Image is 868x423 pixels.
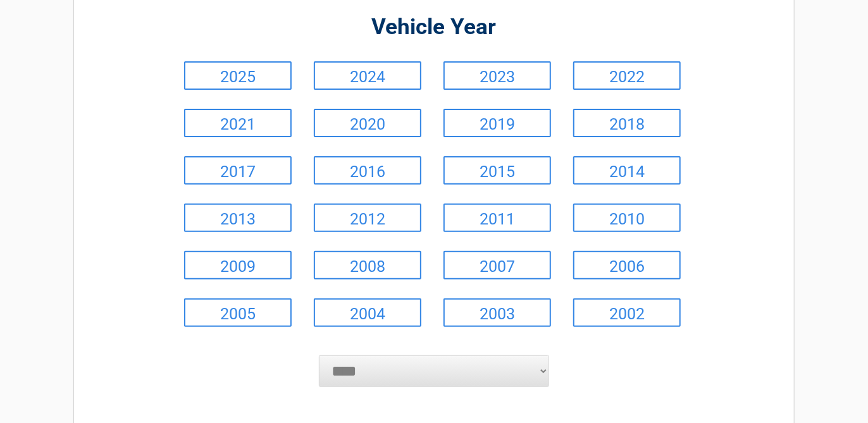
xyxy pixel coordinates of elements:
a: 2018 [573,109,681,137]
a: 2006 [573,251,681,279]
a: 2025 [184,61,292,90]
a: 2007 [443,251,551,279]
a: 2017 [184,156,292,185]
a: 2010 [573,204,681,232]
a: 2008 [314,251,421,279]
a: 2014 [573,156,681,185]
a: 2002 [573,298,681,327]
a: 2003 [443,298,551,327]
a: 2016 [314,156,421,185]
a: 2024 [314,61,421,90]
a: 2015 [443,156,551,185]
a: 2012 [314,204,421,232]
a: 2004 [314,298,421,327]
a: 2022 [573,61,681,90]
a: 2019 [443,109,551,137]
a: 2021 [184,109,292,137]
a: 2009 [184,251,292,279]
a: 2011 [443,204,551,232]
a: 2005 [184,298,292,327]
a: 2020 [314,109,421,137]
h2: Vehicle Year [181,13,687,42]
a: 2023 [443,61,551,90]
a: 2013 [184,204,292,232]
